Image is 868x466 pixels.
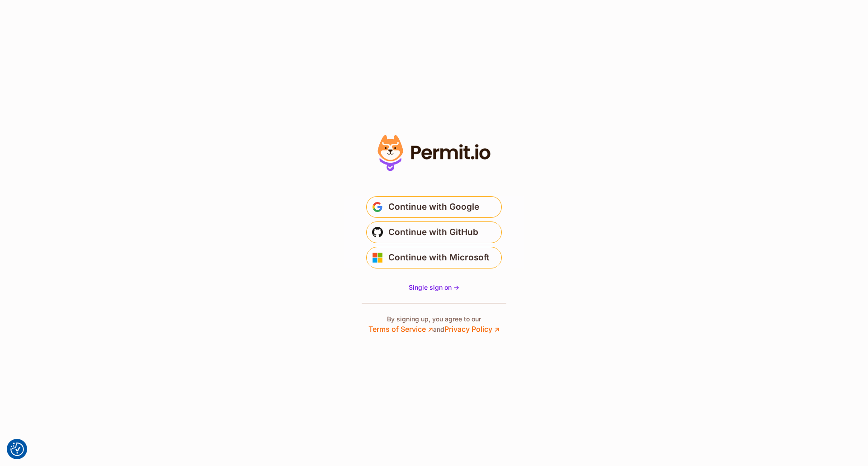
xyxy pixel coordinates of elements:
[388,200,479,214] span: Continue with Google
[409,283,459,291] span: Single sign on ->
[10,442,24,456] button: Consent Preferences
[444,325,500,334] a: Privacy Policy ↗
[366,196,502,218] button: Continue with Google
[388,250,490,265] span: Continue with Microsoft
[366,221,502,243] button: Continue with GitHub
[388,225,478,240] span: Continue with GitHub
[368,325,433,334] a: Terms of Service ↗
[368,315,500,334] p: By signing up, you agree to our and
[409,283,459,292] a: Single sign on ->
[366,247,502,268] button: Continue with Microsoft
[10,442,24,456] img: Revisit consent button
